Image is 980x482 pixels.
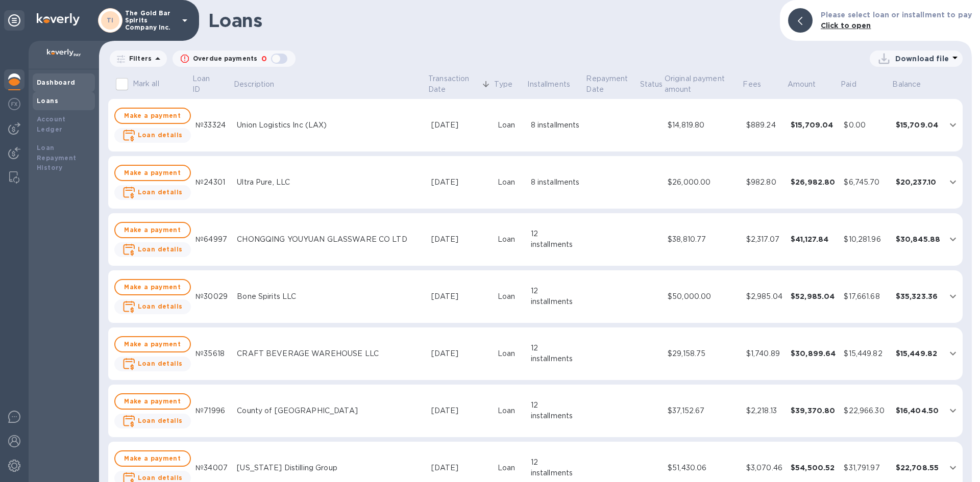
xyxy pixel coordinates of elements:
p: Overdue payments [193,54,257,63]
div: $52,985.04 [791,291,836,301]
div: Loan [498,120,523,131]
b: Loan details [138,245,183,253]
span: Description [234,79,287,90]
div: $15,449.82 [896,348,941,359]
div: $29,158.75 [668,348,738,359]
span: Transaction Date [428,73,493,95]
div: $1,740.89 [746,348,782,359]
span: Make a payment [124,452,182,465]
button: Loan details [114,357,191,371]
div: County of [GEOGRAPHIC_DATA] [237,405,423,416]
div: $2,218.13 [746,405,782,416]
button: expand row [945,174,961,190]
span: Make a payment [124,167,182,179]
span: Fees [743,79,774,90]
span: Paid [841,79,870,90]
div: $10,281.96 [844,234,887,245]
div: 12 installments [531,457,581,478]
div: №33324 [195,120,229,131]
div: $6,745.70 [844,177,887,188]
img: Foreign exchange [8,98,20,110]
div: CRAFT BEVERAGE WAREHOUSE LLC [237,348,423,359]
p: Amount [788,79,816,90]
div: $30,899.64 [791,348,836,359]
div: 8 installments [531,120,581,131]
p: Fees [743,79,761,90]
div: 12 installments [531,400,581,421]
div: $14,819.80 [668,120,738,131]
b: Loan Repayment History [37,144,77,172]
div: $16,404.50 [896,405,941,416]
div: [DATE] [431,348,489,359]
h1: Loans [208,10,772,31]
div: [DATE] [431,177,489,188]
div: $39,370.80 [791,405,836,416]
button: Make a payment [114,393,191,410]
div: [DATE] [431,291,489,302]
button: Loan details [114,299,191,314]
span: Make a payment [124,338,182,350]
div: 12 installments [531,343,581,364]
button: Make a payment [114,336,191,352]
div: $54,500.52 [791,463,836,473]
span: Make a payment [124,110,182,122]
span: Make a payment [124,395,182,408]
p: Balance [892,79,921,90]
b: Dashboard [37,79,76,86]
b: Loan details [138,188,183,196]
div: Loan [498,348,523,359]
p: 0 [261,54,267,64]
div: Loan [498,234,523,245]
p: Transaction Date [428,73,479,95]
div: $35,323.36 [896,291,941,301]
button: Make a payment [114,279,191,295]
div: $15,709.04 [791,120,836,130]
div: $982.80 [746,177,782,188]
p: Description [234,79,274,90]
div: Loan [498,405,523,416]
div: [DATE] [431,120,489,131]
b: Loan details [138,360,183,367]
p: Download file [895,54,949,64]
button: expand row [945,403,961,418]
button: Make a payment [114,108,191,124]
div: №35618 [195,348,229,359]
button: expand row [945,289,961,304]
button: Loan details [114,128,191,143]
div: $0.00 [844,120,887,131]
b: Click to open [821,21,871,30]
b: Loan details [138,417,183,424]
img: Logo [37,13,80,26]
button: Overdue payments0 [173,50,296,67]
div: $37,152.67 [668,405,738,416]
button: Make a payment [114,450,191,467]
span: Make a payment [124,281,182,293]
div: Loan [498,291,523,302]
p: Paid [841,79,856,90]
p: The Gold Bar Spirits Company Inc. [125,10,176,31]
p: Installments [527,79,570,90]
span: Balance [892,79,934,90]
div: $26,000.00 [668,177,738,188]
div: CHONGQING YOUYUAN GLASSWARE CO LTD [237,234,423,245]
p: Loan ID [192,73,219,95]
b: Please select loan or installment to pay [821,11,972,19]
b: Loan details [138,131,183,139]
p: Type [494,79,512,90]
b: Loan details [138,474,183,481]
div: $31,791.97 [844,463,887,473]
div: №30029 [195,291,229,302]
div: $50,000.00 [668,291,738,302]
div: Loan [498,177,523,188]
div: $20,237.10 [896,177,941,187]
button: expand row [945,460,961,475]
div: [DATE] [431,234,489,245]
span: Make a payment [124,224,182,236]
div: №71996 [195,405,229,416]
div: $15,709.04 [896,120,941,130]
div: №64997 [195,234,229,245]
div: Loan [498,463,523,473]
div: $38,810.77 [668,234,738,245]
span: Installments [527,79,583,90]
div: $51,430.06 [668,463,738,473]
